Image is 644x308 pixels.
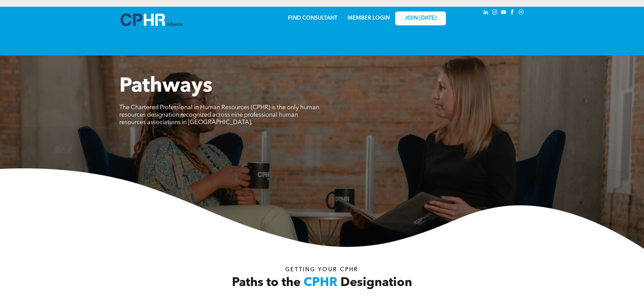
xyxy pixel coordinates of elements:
[121,14,182,26] img: A blue and white logo for cp alberta
[340,277,412,289] span: Designation
[509,8,516,18] a: facebook
[518,8,525,18] a: Social network
[491,8,499,18] a: instagram
[304,277,337,289] span: CPHR
[395,11,446,25] a: JOIN [DATE]
[405,15,436,22] span: JOIN [DATE]
[348,16,390,21] a: MEMBER LOGIN
[285,267,358,273] span: Getting your Cphr
[119,76,212,97] span: Pathways
[288,16,337,21] a: FIND CONSULTANT
[119,104,319,125] span: The Chartered Professional in Human Resources (CPHR) is the only human resources designation reco...
[232,277,301,289] span: Paths to the
[482,8,490,18] a: linkedin
[500,8,507,18] a: youtube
